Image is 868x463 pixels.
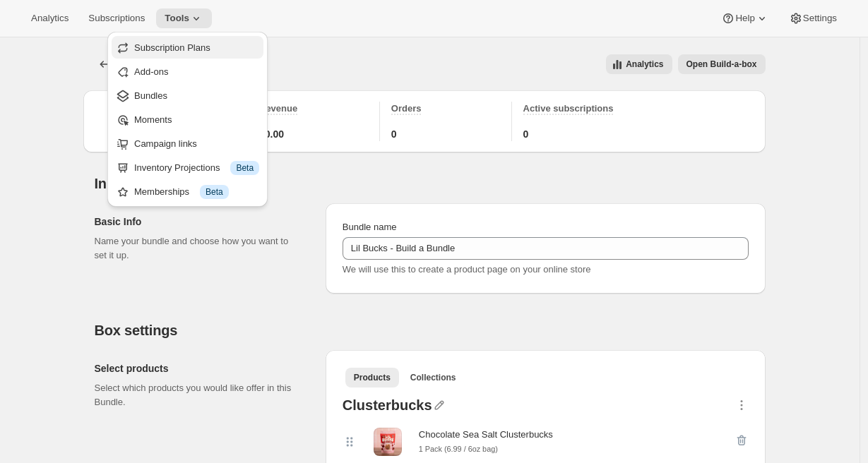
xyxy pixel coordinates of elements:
span: Active subscriptions [523,103,614,114]
span: 0 [391,127,397,141]
span: Orders [391,103,422,114]
span: Moments [134,114,172,125]
span: Open Build-a-box [686,59,757,70]
div: Chocolate Sea Salt Clusterbucks [419,428,553,442]
span: Subscriptions [88,13,145,24]
span: Settings [803,13,837,24]
span: Add-ons [134,66,168,77]
small: 1 Pack (6.99 / 6oz bag) [419,445,498,453]
input: ie. Smoothie box [343,237,749,260]
span: Help [735,13,754,24]
button: Campaign links [112,132,263,155]
span: Collections [410,372,456,383]
button: Analytics [23,8,77,28]
h2: Basic Info [95,215,303,229]
span: Subscription Plans [134,42,210,53]
button: Bundles [112,84,263,107]
span: Beta [236,162,254,174]
span: Bundle name [343,222,397,232]
button: Tools [156,8,212,28]
button: Help [713,8,777,28]
button: Memberships [112,180,263,203]
h2: Box settings [95,322,766,339]
button: Settings [780,8,845,28]
button: Subscription Plans [112,36,263,59]
span: Revenue [259,103,297,114]
span: Beta [206,186,223,198]
span: Analytics [31,13,69,24]
h2: Select products [95,361,303,375]
div: Memberships [134,185,259,199]
span: 0 [523,127,529,141]
button: Inventory Projections [112,156,263,179]
span: Tools [165,13,189,24]
p: Select which products you would like offer in this Bundle. [95,381,303,409]
button: View links to open the build-a-box on the online store [678,54,766,74]
span: We will use this to create a product page on your online store [343,264,591,275]
button: Moments [112,108,263,131]
h2: Initial setup [95,175,766,192]
span: Analytics [626,59,663,70]
span: Bundles [134,90,167,101]
span: Campaign links [134,138,197,149]
div: Clusterbucks [343,398,432,416]
button: Bundles [95,54,114,74]
button: View all analytics related to this specific bundles, within certain timeframes [606,54,672,74]
img: Chocolate Sea Salt Clusterbucks [374,428,402,456]
div: Inventory Projections [134,161,259,175]
span: Products [354,372,391,383]
button: Add-ons [112,60,263,83]
p: Name your bundle and choose how you want to set it up. [95,234,303,263]
button: Subscriptions [80,8,153,28]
